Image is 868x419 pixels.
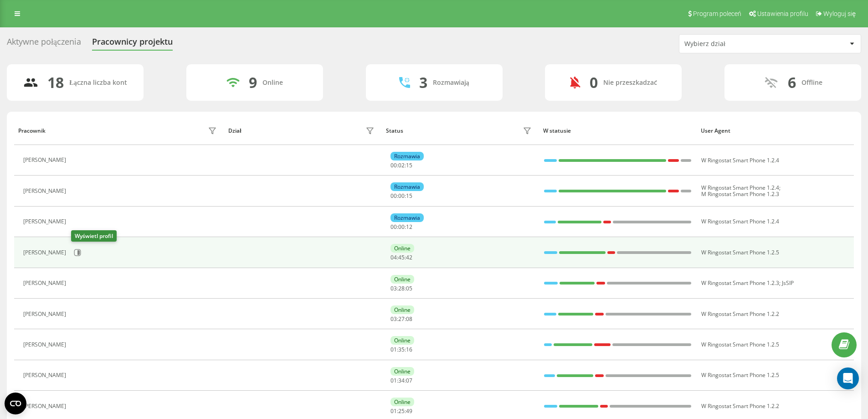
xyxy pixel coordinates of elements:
div: 0 [590,74,598,91]
span: 35 [398,346,405,353]
div: Pracownik [18,128,46,134]
span: W Ringostat Smart Phone 1.2.2 [701,310,779,318]
span: 16 [406,346,412,353]
span: Wyloguj się [823,10,856,17]
div: 3 [419,74,427,91]
div: : : [390,347,412,353]
span: W Ringostat Smart Phone 1.2.4 [701,217,779,225]
span: Program poleceń [693,10,741,17]
button: Open CMP widget [5,393,26,414]
span: 02 [398,161,405,169]
div: [PERSON_NAME] [23,311,68,317]
div: Łączna liczba kont [69,79,127,87]
div: Online [390,275,414,284]
span: 01 [390,407,397,415]
div: Dział [228,128,241,134]
span: 42 [406,253,412,261]
span: W Ringostat Smart Phone 1.2.5 [701,341,779,348]
div: Online [390,305,414,314]
div: Offline [801,79,822,87]
div: : : [390,254,412,261]
span: 00 [390,161,397,169]
div: : : [390,378,412,384]
div: Rozmawia [390,152,424,160]
span: 04 [390,253,397,261]
div: Online [390,367,414,376]
div: : : [390,316,412,322]
div: [PERSON_NAME] [23,372,68,378]
div: [PERSON_NAME] [23,341,68,348]
span: M Ringostat Smart Phone 1.2.3 [701,190,779,198]
span: W Ringostat Smart Phone 1.2.4 [701,184,779,191]
div: Open Intercom Messenger [837,367,859,389]
div: Pracownicy projektu [92,37,173,51]
div: W statusie [543,128,692,134]
span: W Ringostat Smart Phone 1.2.4 [701,156,779,164]
span: 01 [390,377,397,384]
span: Ustawienia profilu [757,10,808,17]
div: 18 [47,74,64,91]
span: 34 [398,377,405,384]
div: Online [390,336,414,345]
span: 15 [406,161,412,169]
span: 07 [406,377,412,384]
div: [PERSON_NAME] [23,157,68,163]
span: 00 [398,192,405,200]
span: W Ringostat Smart Phone 1.2.3 [701,279,779,287]
div: Online [390,398,414,406]
span: 08 [406,315,412,323]
span: 00 [390,223,397,231]
div: Rozmawiają [433,79,469,87]
div: [PERSON_NAME] [23,188,68,194]
div: : : [390,224,412,230]
span: W Ringostat Smart Phone 1.2.2 [701,402,779,410]
div: Online [262,79,283,87]
span: 15 [406,192,412,200]
div: [PERSON_NAME] [23,280,68,286]
div: Nie przeszkadzać [603,79,657,87]
div: Rozmawia [390,182,424,191]
div: [PERSON_NAME] [23,249,68,256]
span: 00 [390,192,397,200]
div: : : [390,193,412,199]
div: Aktywne połączenia [7,37,81,51]
span: 03 [390,315,397,323]
span: 45 [398,253,405,261]
div: Online [390,244,414,253]
div: [PERSON_NAME] [23,218,68,225]
div: Wybierz dział [684,40,793,48]
div: Rozmawia [390,213,424,222]
div: Status [386,128,403,134]
div: [PERSON_NAME] [23,403,68,409]
div: 6 [788,74,796,91]
span: 03 [390,285,397,292]
span: 05 [406,285,412,292]
span: 01 [390,346,397,353]
span: 49 [406,407,412,415]
span: JsSIP [782,279,794,287]
span: 25 [398,407,405,415]
span: 28 [398,285,405,292]
div: 9 [249,74,257,91]
span: 27 [398,315,405,323]
div: : : [390,285,412,292]
div: : : [390,162,412,169]
span: W Ringostat Smart Phone 1.2.5 [701,248,779,256]
span: 00 [398,223,405,231]
span: 12 [406,223,412,231]
div: User Agent [701,128,850,134]
div: : : [390,408,412,414]
span: W Ringostat Smart Phone 1.2.5 [701,371,779,379]
div: Wyświetl profil [71,230,117,242]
